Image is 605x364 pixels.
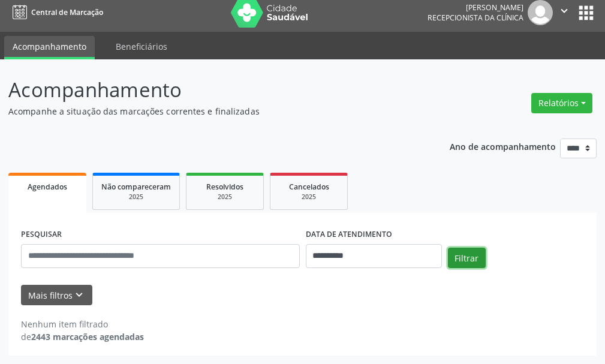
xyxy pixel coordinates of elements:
span: Cancelados [289,182,329,192]
button: Mais filtroskeyboard_arrow_down [21,285,92,306]
div: de [21,330,144,343]
label: DATA DE ATENDIMENTO [306,225,392,244]
div: [PERSON_NAME] [428,2,523,13]
p: Acompanhamento [8,75,420,105]
div: Nenhum item filtrado [21,318,144,330]
div: 2025 [195,192,255,201]
p: Acompanhe a situação das marcações correntes e finalizadas [8,105,420,118]
button: Filtrar [448,248,486,268]
label: PESQUISAR [21,225,62,244]
i:  [558,4,571,17]
strong: 2443 marcações agendadas [31,331,144,342]
span: Resolvidos [206,182,243,192]
span: Central de Marcação [31,7,103,17]
span: Recepcionista da clínica [428,13,523,23]
i: keyboard_arrow_down [73,288,86,302]
a: Beneficiários [107,36,176,57]
p: Ano de acompanhamento [450,139,556,154]
div: 2025 [101,192,171,201]
span: Agendados [28,182,67,192]
a: Central de Marcação [8,2,103,22]
a: Acompanhamento [4,36,95,59]
div: 2025 [279,192,339,201]
button: Relatórios [531,93,592,113]
span: Não compareceram [101,182,171,192]
button: apps [576,2,597,23]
